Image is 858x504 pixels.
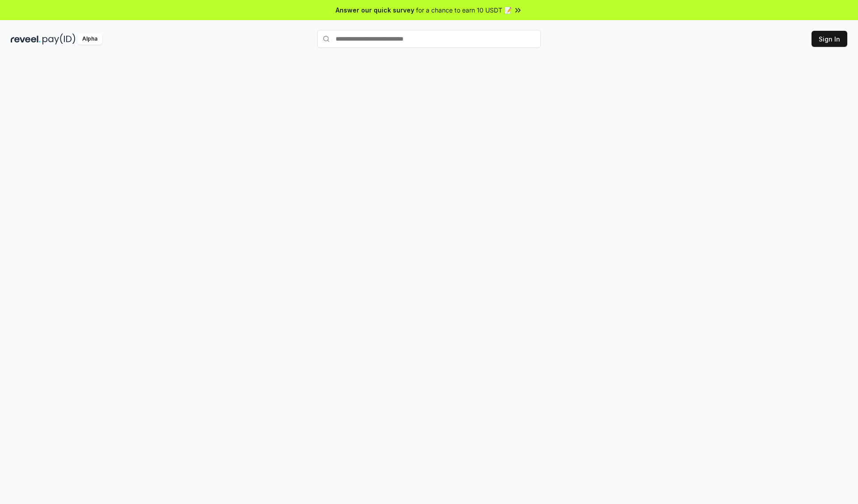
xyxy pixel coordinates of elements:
span: Answer our quick survey [336,5,414,15]
button: Sign In [812,31,847,47]
img: reveel_dark [11,33,41,45]
div: Alpha [77,33,102,45]
img: pay_id [42,33,76,45]
span: for a chance to earn 10 USDT 📝 [416,5,512,15]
